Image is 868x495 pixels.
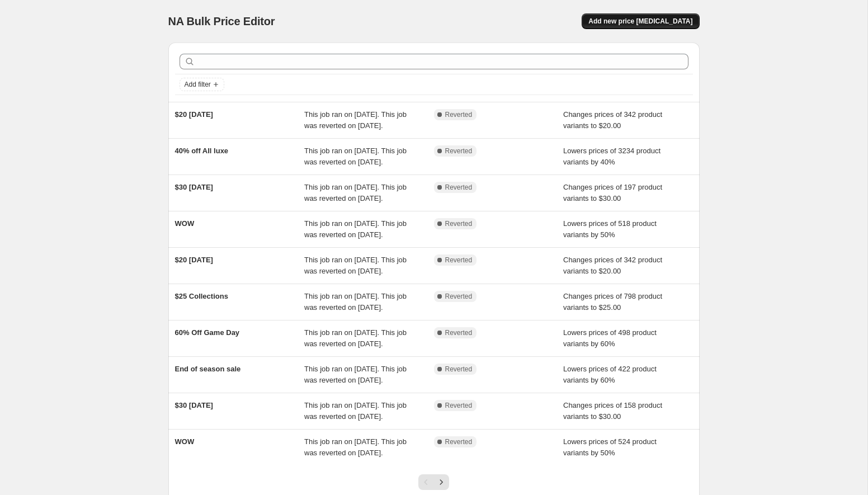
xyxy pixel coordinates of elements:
[175,365,241,373] span: End of season sale
[175,219,195,228] span: WOW
[175,437,195,446] span: WOW
[180,78,224,91] button: Add filter
[563,219,657,239] span: Lowers prices of 518 product variants by 50%
[445,147,473,155] span: Reverted
[588,17,692,26] span: Add new price [MEDICAL_DATA]
[582,13,699,29] button: Add new price [MEDICAL_DATA]
[304,401,407,421] span: This job ran on [DATE]. This job was reverted on [DATE].
[304,219,407,239] span: This job ran on [DATE]. This job was reverted on [DATE].
[304,328,407,348] span: This job ran on [DATE]. This job was reverted on [DATE].
[175,110,213,119] span: $20 [DATE]
[175,147,229,155] span: 40% off All luxe
[175,401,213,409] span: $30 [DATE]
[563,147,661,166] span: Lowers prices of 3234 product variants by 40%
[304,365,407,384] span: This job ran on [DATE]. This job was reverted on [DATE].
[563,292,662,312] span: Changes prices of 798 product variants to $25.00
[563,110,662,130] span: Changes prices of 342 product variants to $20.00
[175,292,228,300] span: $25 Collections
[175,183,213,191] span: $30 [DATE]
[304,183,407,202] span: This job ran on [DATE]. This job was reverted on [DATE].
[563,328,657,348] span: Lowers prices of 498 product variants by 60%
[304,256,407,275] span: This job ran on [DATE]. This job was reverted on [DATE].
[445,183,473,192] span: Reverted
[563,365,657,384] span: Lowers prices of 422 product variants by 60%
[563,183,662,202] span: Changes prices of 197 product variants to $30.00
[445,256,473,265] span: Reverted
[185,80,211,89] span: Add filter
[563,401,662,421] span: Changes prices of 158 product variants to $30.00
[445,401,473,410] span: Reverted
[304,292,407,312] span: This job ran on [DATE]. This job was reverted on [DATE].
[304,147,407,166] span: This job ran on [DATE]. This job was reverted on [DATE].
[563,437,657,457] span: Lowers prices of 524 product variants by 50%
[445,219,473,228] span: Reverted
[175,328,240,337] span: 60% Off Game Day
[445,110,473,119] span: Reverted
[304,437,407,457] span: This job ran on [DATE]. This job was reverted on [DATE].
[418,474,449,490] nav: Pagination
[445,437,473,446] span: Reverted
[445,292,473,301] span: Reverted
[445,365,473,374] span: Reverted
[433,474,449,490] button: Next
[168,15,275,27] span: NA Bulk Price Editor
[175,256,213,264] span: $20 [DATE]
[304,110,407,130] span: This job ran on [DATE]. This job was reverted on [DATE].
[563,256,662,275] span: Changes prices of 342 product variants to $20.00
[445,328,473,337] span: Reverted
